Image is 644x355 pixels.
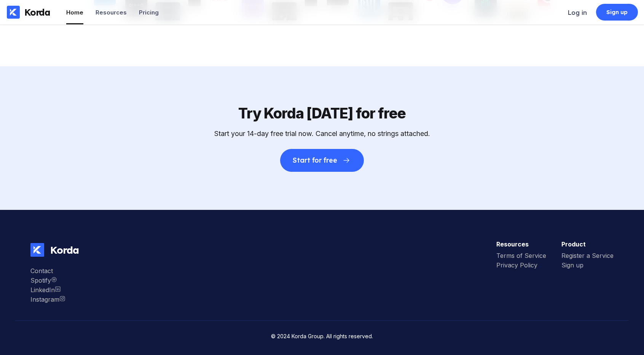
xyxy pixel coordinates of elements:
a: Contact [30,267,65,277]
a: Sign up [561,261,614,271]
div: Pricing [139,9,159,16]
small: © 2024 Korda Group. All rights reserved. [271,333,373,339]
div: Terms of Service [496,252,546,259]
h3: Product [561,240,614,248]
h3: Resources [496,240,546,248]
div: Home [66,9,83,16]
div: Sign up [606,8,628,16]
a: Terms of Service [496,252,546,261]
a: Privacy Policy [496,261,546,271]
a: Sign up [596,4,638,21]
div: Spotify [30,277,65,284]
div: Register a Service [561,252,614,259]
div: Korda [44,244,79,256]
button: Start for free [280,149,364,172]
a: Start for free [280,138,364,172]
div: Start for free [293,157,337,164]
div: Try Korda [DATE] for free [238,104,406,122]
div: Resources [96,9,127,16]
div: Privacy Policy [496,261,546,269]
div: Contact [30,267,65,275]
a: Instagram [30,296,65,305]
div: Start your 14-day free trial now. Cancel anytime, no strings attached. [214,130,430,138]
div: Korda [24,6,50,18]
div: Instagram [30,296,65,303]
a: Register a Service [561,252,614,261]
div: Sign up [561,261,614,269]
a: LinkedIn [30,286,65,296]
div: LinkedIn [30,286,65,294]
div: Log in [568,9,587,16]
a: Instagram [30,277,65,286]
